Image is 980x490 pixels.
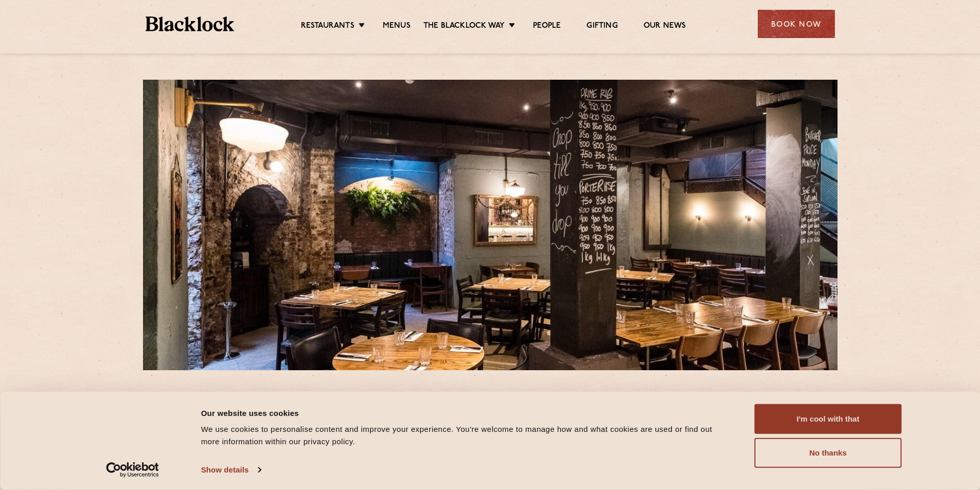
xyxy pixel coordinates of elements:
[201,462,261,478] a: Show details
[533,21,561,32] a: People
[301,21,354,32] a: Restaurants
[201,407,732,419] div: Our website uses cookies
[755,404,902,434] button: I'm cool with that
[201,423,732,448] div: We use cookies to personalise content and improve your experience. You're welcome to manage how a...
[146,16,235,31] img: BL_Textured_Logo-footer-cropped.svg
[586,21,617,32] a: Gifting
[755,438,902,468] button: No thanks
[758,10,835,38] div: Book Now
[383,21,411,32] a: Menus
[87,462,177,478] a: Usercentrics Cookiebot - opens in a new window
[644,21,686,32] a: Our News
[423,21,505,32] a: The Blacklock Way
